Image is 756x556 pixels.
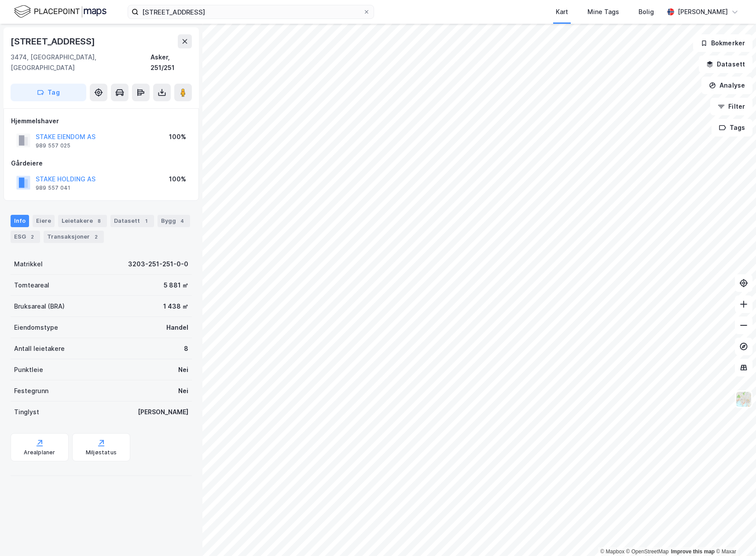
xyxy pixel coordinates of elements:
div: Matrikkel [14,259,43,269]
div: 989 557 041 [36,184,70,191]
button: Tag [11,84,86,101]
div: Transaksjoner [44,231,104,243]
div: Arealplaner [24,449,55,456]
iframe: Chat Widget [712,514,756,556]
div: Info [11,215,29,227]
div: [PERSON_NAME] [138,407,188,417]
div: Mine Tags [587,7,619,17]
button: Filter [710,98,752,115]
div: [STREET_ADDRESS] [11,34,97,48]
div: 5 881 ㎡ [164,280,188,291]
div: Tinglyst [14,407,39,417]
img: Z [735,391,752,408]
a: OpenStreetMap [626,549,669,555]
div: 4 [178,217,187,225]
div: Bygg [158,215,190,227]
div: 2 [92,232,100,241]
div: 8 [184,343,188,354]
div: 1 438 ㎡ [163,301,188,312]
div: Tomteareal [14,280,49,291]
a: Mapbox [600,549,624,555]
button: Tags [712,119,752,136]
div: 8 [95,217,103,225]
div: 100% [169,132,186,142]
div: Datasett [110,215,154,227]
div: Kontrollprogram for chat [712,514,756,556]
div: Antall leietakere [14,343,65,354]
div: 1 [142,217,150,225]
div: Eiendomstype [14,322,58,333]
div: Nei [178,386,188,396]
div: 3474, [GEOGRAPHIC_DATA], [GEOGRAPHIC_DATA] [11,52,150,73]
div: 3203-251-251-0-0 [128,259,188,269]
input: Søk på adresse, matrikkel, gårdeiere, leietakere eller personer [139,5,363,18]
div: Handel [166,322,188,333]
div: Punktleie [14,365,43,375]
div: 100% [169,174,186,184]
div: Asker, 251/251 [150,52,192,73]
div: Bolig [639,7,654,17]
div: Kart [556,7,568,17]
div: Miljøstatus [86,449,117,456]
div: [PERSON_NAME] [678,7,728,17]
a: Improve this map [671,549,715,555]
button: Analyse [701,77,752,94]
div: 2 [28,232,37,241]
button: Datasett [699,55,752,73]
div: Nei [178,365,188,375]
div: Festegrunn [14,386,48,396]
div: Leietakere [58,215,107,227]
button: Bokmerker [693,34,752,52]
div: Eiere [33,215,55,227]
div: Gårdeiere [11,158,191,169]
img: logo.f888ab2527a4732fd821a326f86c7f29.svg [14,4,106,19]
div: 989 557 025 [36,142,70,149]
div: Bruksareal (BRA) [14,301,65,312]
div: ESG [11,231,40,243]
div: Hjemmelshaver [11,116,191,126]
